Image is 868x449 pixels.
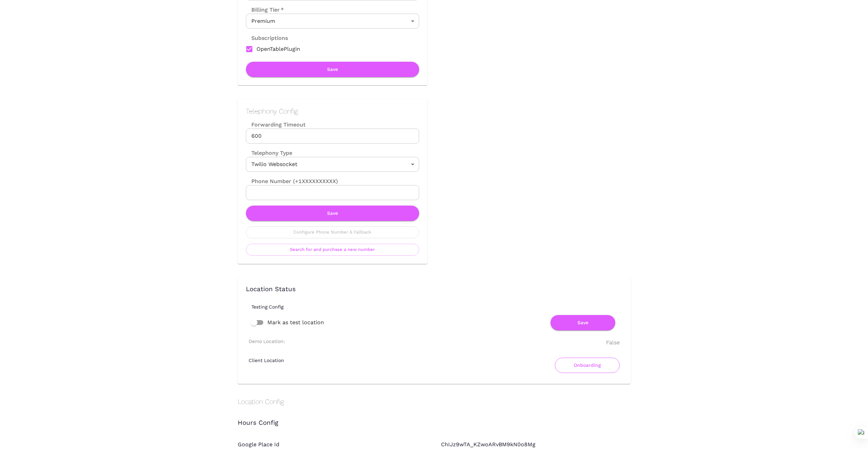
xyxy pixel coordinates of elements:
div: Twilio Websocket [246,157,419,172]
h6: Testing Config [251,304,628,310]
button: Save [246,206,419,221]
label: Telephony Type [246,149,292,157]
div: Premium [246,14,419,29]
button: Save [246,62,419,77]
h3: Location Status [246,286,622,293]
label: Subscriptions [246,34,288,42]
h3: Hours Config [238,419,631,427]
label: Phone Number (+1XXXXXXXXXX) [246,177,419,185]
h6: Demo Location: [249,339,285,344]
div: False [606,339,620,347]
button: Search for and purchase a new number [246,244,419,256]
button: Save [550,315,615,330]
span: OpenTablePlugin [256,45,300,53]
div: ChIJz9wTA_KZwoARvBM9kN0o8Mg [427,427,631,449]
h6: Client Location [249,358,284,363]
label: Billing Tier [246,6,284,14]
label: Forwarding Timeout [246,121,419,129]
button: Onboarding [555,358,620,373]
div: Google Place Id [224,427,427,449]
h2: Location Config [238,398,631,406]
h2: Telephony Config [246,107,419,115]
span: Mark as test location [267,318,324,327]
